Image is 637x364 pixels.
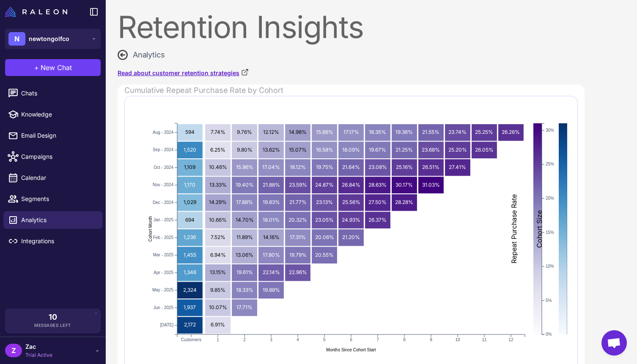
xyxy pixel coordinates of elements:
span: Integrations [21,236,96,246]
text: 21.77% [289,199,307,205]
text: 20.55% [315,251,334,258]
text: 28.63% [368,181,387,187]
a: Email Design [3,127,102,144]
text: 10.46% [209,164,227,170]
text: 21.64% [342,164,360,170]
text: Aug - 2024 [153,130,173,134]
text: 14.70% [236,216,254,223]
text: 594 [185,129,195,135]
text: 11.89% [236,234,253,240]
text: 20.32% [288,216,307,223]
span: Zac [25,342,52,351]
text: 5% [546,298,552,302]
text: 13.15% [210,269,226,275]
text: 24.87% [315,181,334,187]
text: 23.13% [316,199,333,205]
a: Campaigns [3,148,102,166]
text: 1,109 [184,164,195,170]
text: 18.12% [290,164,306,170]
span: 10 [49,313,57,321]
text: 1,346 [184,269,196,275]
text: 19.67% [369,146,386,152]
text: 19.36% [395,129,413,135]
text: Jan - 2025 [154,217,174,222]
text: 20.06% [315,234,334,240]
img: Raleon Logo [5,7,67,17]
text: 13.62% [263,146,280,152]
div: Retention Insights [118,12,585,42]
text: 27.50% [368,199,387,205]
text: 14.98% [289,129,307,135]
text: Dec - 2024 [153,200,173,204]
span: Email Design [21,131,96,140]
text: 9 [430,337,432,342]
text: Jun - 2025 [154,305,174,310]
text: 9.85% [210,286,225,293]
text: 694 [185,216,195,223]
text: 1,236 [184,234,196,240]
text: 25.16% [396,164,413,170]
text: 16.58% [316,146,333,152]
text: 17.88% [236,199,253,205]
text: 17.17% [343,129,359,135]
text: Sep - 2024 [153,147,173,152]
text: 2 [243,337,246,342]
span: New Chat [41,62,72,73]
text: 25.20% [448,146,467,152]
text: 19.88% [263,286,280,293]
text: 2,172 [184,321,196,328]
text: 23.08% [368,164,387,170]
text: 9.80% [237,146,253,152]
text: 3 [270,337,272,342]
text: 11 [482,337,487,342]
text: 23.59% [289,181,307,187]
text: 17.71% [236,304,253,310]
text: 22.14% [263,269,280,275]
text: 21.55% [422,129,439,135]
div: Cumulative Repeat Purchase Rate by Cohort [124,84,585,96]
text: 18.35% [369,129,386,135]
text: 25.56% [342,199,360,205]
text: 25% [546,162,554,166]
text: Months Since Cohort Start [326,348,376,352]
text: 30% [546,128,554,132]
text: 28.28% [395,199,413,205]
text: 13.06% [236,251,253,258]
text: Repeat Purchase Rate [510,194,518,263]
text: 1,170 [184,181,195,187]
text: 27.41% [449,164,466,170]
a: Chats [3,84,102,102]
text: 6 [350,337,352,342]
text: 7.52% [211,234,225,240]
text: 1 [217,337,219,342]
text: 17.04% [262,164,280,170]
text: 26.05% [475,146,494,152]
text: Apr - 2025 [154,270,173,274]
text: 17.80% [263,251,280,258]
text: Feb - 2025 [153,235,174,239]
text: 20% [546,196,554,200]
span: Analytics [133,49,165,60]
text: 26.51% [422,164,439,170]
text: 18.09% [342,146,360,152]
text: 9.76% [237,129,252,135]
span: + [34,62,39,73]
text: 25.25% [475,129,493,135]
text: 10.07% [209,304,227,310]
text: 1,937 [184,304,196,310]
text: [DATE] [160,323,174,327]
text: 24.93% [342,216,360,223]
text: 17.31% [290,234,306,240]
span: Chats [21,89,96,98]
text: 15% [546,230,554,234]
text: 15.07% [289,146,307,152]
span: Segments [21,194,96,204]
text: 14.29% [209,199,227,205]
text: 15.66% [316,129,333,135]
span: Campaigns [21,152,96,161]
text: 13.33% [209,181,227,187]
text: 7 [376,337,379,342]
a: Integrations [3,232,102,250]
a: Analytics [3,211,102,229]
a: Calendar [3,169,102,187]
